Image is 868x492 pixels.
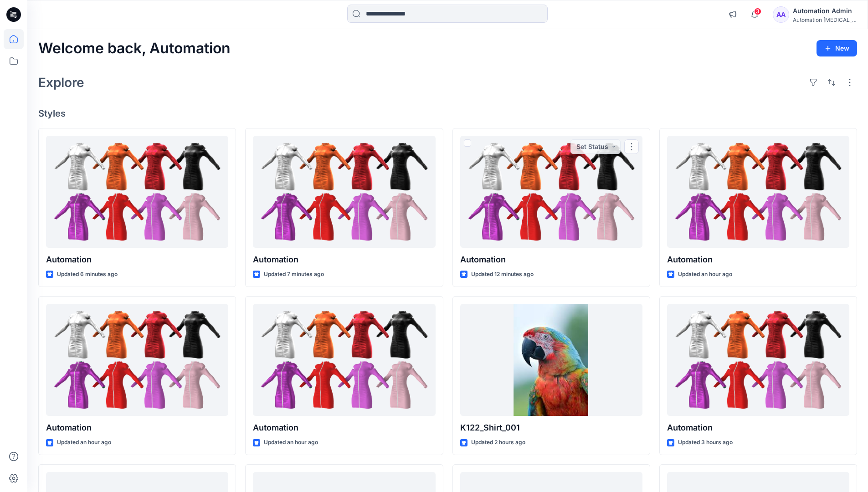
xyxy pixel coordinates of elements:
[667,421,849,434] p: Automation
[754,8,761,15] span: 3
[38,108,857,119] h4: Styles
[667,253,849,266] p: Automation
[678,270,732,279] p: Updated an hour ago
[460,253,642,266] p: Automation
[471,438,525,447] p: Updated 2 hours ago
[460,304,642,416] a: K122_Shirt_001
[793,5,857,16] div: Automation Admin
[46,253,228,266] p: Automation
[678,438,733,447] p: Updated 3 hours ago
[773,6,789,23] div: AA
[817,40,857,56] button: New
[46,136,228,248] a: Automation
[460,421,642,434] p: K122_Shirt_001
[253,136,435,248] a: Automation
[253,304,435,416] a: Automation
[253,253,435,266] p: Automation
[38,40,231,57] h2: Welcome back, Automation
[471,270,534,279] p: Updated 12 minutes ago
[667,136,849,248] a: Automation
[57,270,118,279] p: Updated 6 minutes ago
[793,16,857,23] div: Automation [MEDICAL_DATA]...
[460,136,642,248] a: Automation
[667,304,849,416] a: Automation
[264,270,324,279] p: Updated 7 minutes ago
[57,438,111,447] p: Updated an hour ago
[46,421,228,434] p: Automation
[264,438,318,447] p: Updated an hour ago
[253,421,435,434] p: Automation
[46,304,228,416] a: Automation
[38,75,84,90] h2: Explore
